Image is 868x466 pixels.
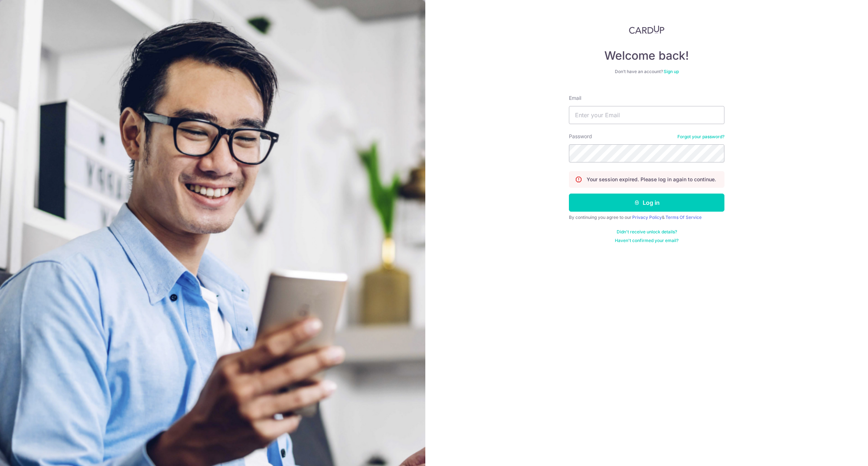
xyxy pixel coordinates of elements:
a: Didn't receive unlock details? [617,229,677,235]
a: Terms Of Service [665,215,702,220]
a: Privacy Policy [632,215,662,220]
a: Haven't confirmed your email? [615,238,678,243]
h4: Welcome back! [569,48,724,63]
div: Don’t have an account? [569,69,724,75]
input: Enter your Email [569,106,724,124]
img: CardUp Logo [629,25,664,34]
button: Log in [569,194,724,212]
div: By continuing you agree to our & [569,215,724,220]
p: Your session expired. Please log in again to continue. [587,176,716,183]
a: Forgot your password? [677,134,724,140]
label: Email [569,94,581,102]
label: Password [569,133,592,140]
a: Sign up [664,69,679,74]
